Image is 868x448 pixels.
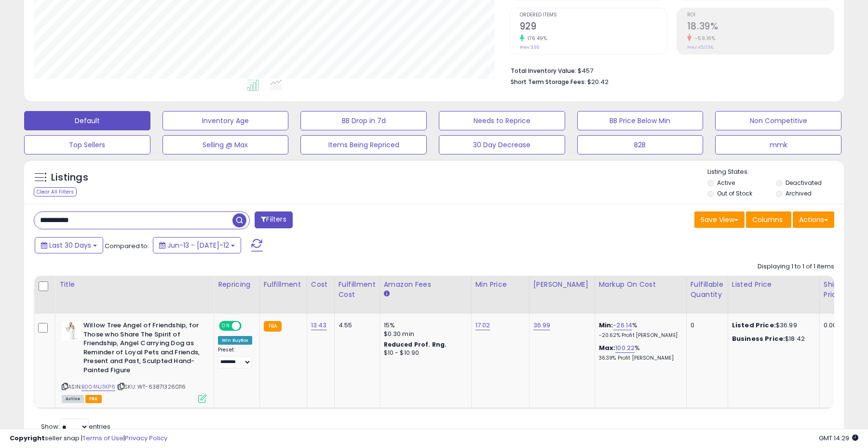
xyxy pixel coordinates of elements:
[511,64,827,76] li: $457
[599,344,679,362] div: %
[786,189,812,197] label: Archived
[384,340,447,349] b: Reduced Prof. Rng.
[746,211,791,228] button: Columns
[384,290,390,298] small: Amazon Fees.
[786,179,822,187] label: Deactivated
[524,35,547,42] small: 176.49%
[35,237,103,253] button: Last 30 Days
[691,321,720,330] div: 0
[520,13,666,18] span: Ordered Items
[125,434,167,443] a: Privacy Policy
[595,276,686,314] th: The percentage added to the cost of goods (COGS) that forms the calculator for Min & Max prices.
[81,383,115,391] a: B004NJ3KP6
[692,35,716,42] small: -59.16%
[105,241,149,251] span: Compared to:
[311,280,330,290] div: Cost
[240,322,256,330] span: OFF
[533,321,551,330] a: 36.99
[264,280,303,290] div: Fulfillment
[819,434,858,443] span: 2025-08-12 14:29 GMT
[24,111,150,130] button: Default
[687,44,713,50] small: Prev: 45.03%
[715,111,841,130] button: Non Competitive
[824,280,843,300] div: Ship Price
[520,21,666,34] h2: 929
[752,215,783,224] span: Columns
[599,321,679,339] div: %
[62,321,81,340] img: 41oaQREuRaL._SL40_.jpg
[384,349,464,357] div: $10 - $10.90
[300,111,427,130] button: BB Drop in 7d
[577,135,704,154] button: B2B
[475,321,490,330] a: 17.02
[167,240,229,250] span: Jun-13 - [DATE]-12
[511,67,576,75] b: Total Inventory Value:
[691,280,724,300] div: Fulfillable Quantity
[587,77,609,86] span: $20.42
[439,111,565,130] button: Needs to Reprice
[732,334,785,343] b: Business Price:
[732,335,812,343] div: $18.42
[117,383,186,391] span: | SKU: WT-638713260116
[163,111,289,130] button: Inventory Age
[339,321,372,330] div: 4.55
[384,280,467,290] div: Amazon Fees
[218,280,256,290] div: Repricing
[220,322,232,330] span: ON
[732,321,776,330] b: Listed Price:
[83,321,201,377] b: Willow Tree Angel of Friendship, for Those who Share The Spirit of Friendship, Angel Carrying Dog...
[707,168,843,177] p: Listing States:
[599,332,679,339] p: -20.62% Profit [PERSON_NAME]
[793,211,834,228] button: Actions
[82,434,123,443] a: Terms of Use
[311,321,327,330] a: 13.43
[599,321,613,330] b: Min:
[732,280,815,290] div: Listed Price
[24,135,150,154] button: Top Sellers
[41,422,110,431] span: Show: entries
[732,321,812,330] div: $36.99
[163,135,289,154] button: Selling @ Max
[264,321,282,332] small: FBA
[758,262,834,271] div: Displaying 1 to 1 of 1 items
[153,237,241,253] button: Jun-13 - [DATE]-12
[717,189,752,197] label: Out of Stock
[533,280,591,290] div: [PERSON_NAME]
[687,21,834,34] h2: 18.39%
[62,321,206,402] div: ASIN:
[717,179,735,187] label: Active
[613,321,632,330] a: -26.14
[520,44,539,50] small: Prev: 336
[824,321,840,330] div: 0.00
[615,343,635,353] a: 100.22
[218,336,252,345] div: Win BuyBox
[599,355,679,362] p: 36.39% Profit [PERSON_NAME]
[339,280,376,300] div: Fulfillment Cost
[384,330,464,338] div: $0.30 min
[715,135,841,154] button: mmk
[34,187,77,196] div: Clear All Filters
[85,395,102,403] span: FBA
[439,135,565,154] button: 30 Day Decrease
[599,280,682,290] div: Markup on Cost
[687,13,834,18] span: ROI
[384,321,464,330] div: 15%
[10,434,167,443] div: seller snap | |
[475,280,525,290] div: Min Price
[51,171,88,184] h5: Listings
[511,78,586,86] b: Short Term Storage Fees:
[694,211,745,228] button: Save View
[218,347,252,368] div: Preset:
[300,135,427,154] button: Items Being Repriced
[49,240,91,250] span: Last 30 Days
[10,434,45,443] strong: Copyright
[59,280,210,290] div: Title
[255,211,292,228] button: Filters
[599,343,616,352] b: Max:
[577,111,704,130] button: BB Price Below Min
[62,395,84,403] span: All listings currently available for purchase on Amazon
